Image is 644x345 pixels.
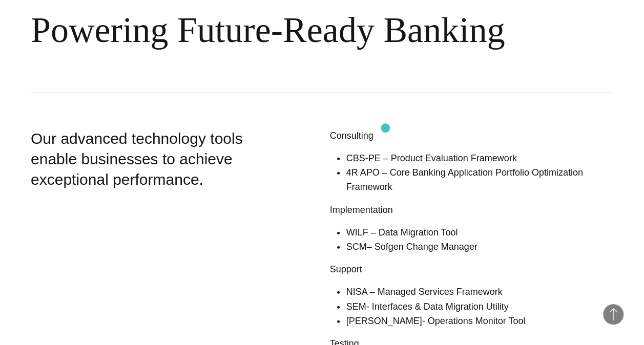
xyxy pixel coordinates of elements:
li: WILF – Data Migration Tool [346,225,613,240]
strong: Implementation [329,205,392,215]
li: [PERSON_NAME]- Operations Monitor Tool [346,314,613,328]
li: SEM- Interfaces & Data Migration Utility [346,299,613,314]
strong: Consulting [329,131,373,141]
strong: Support [329,264,362,274]
li: SCM– Sofgen Change Manager [346,240,613,254]
li: NISA – Managed Services Framework [346,285,613,299]
li: CBS-PE – Product Evaluation Framework [346,151,613,165]
button: Back to Top [603,304,624,325]
li: 4R APO – Core Banking Application Portfolio Optimization Framework [346,165,613,194]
